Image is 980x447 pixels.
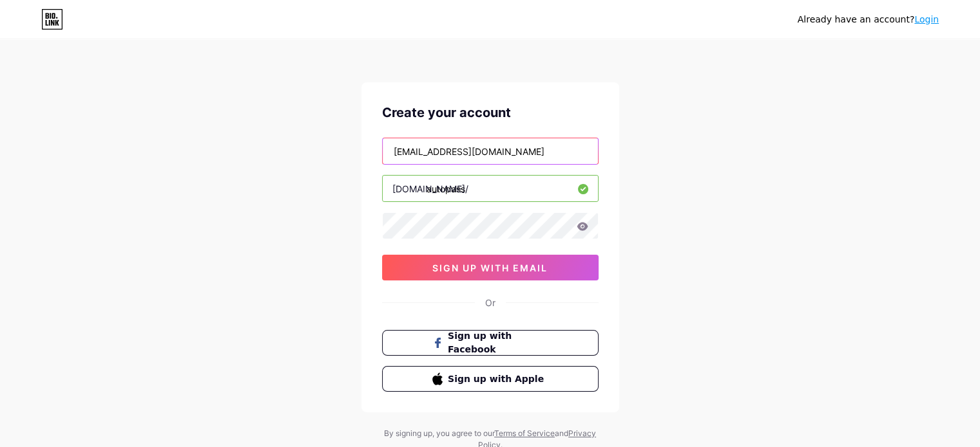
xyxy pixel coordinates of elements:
input: Email [383,138,598,164]
span: Sign up with Facebook [448,329,548,356]
span: Sign up with Apple [448,372,548,386]
div: Or [485,296,495,309]
div: Already have an account? [798,13,939,26]
button: Sign up with Apple [382,366,599,392]
button: Sign up with Facebook [382,330,599,356]
button: sign up with email [382,255,599,280]
div: [DOMAIN_NAME]/ [392,182,468,196]
span: sign up with email [432,262,548,273]
div: Create your account [382,103,599,122]
a: Login [914,14,939,24]
a: Terms of Service [494,428,555,438]
input: username [383,176,598,201]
